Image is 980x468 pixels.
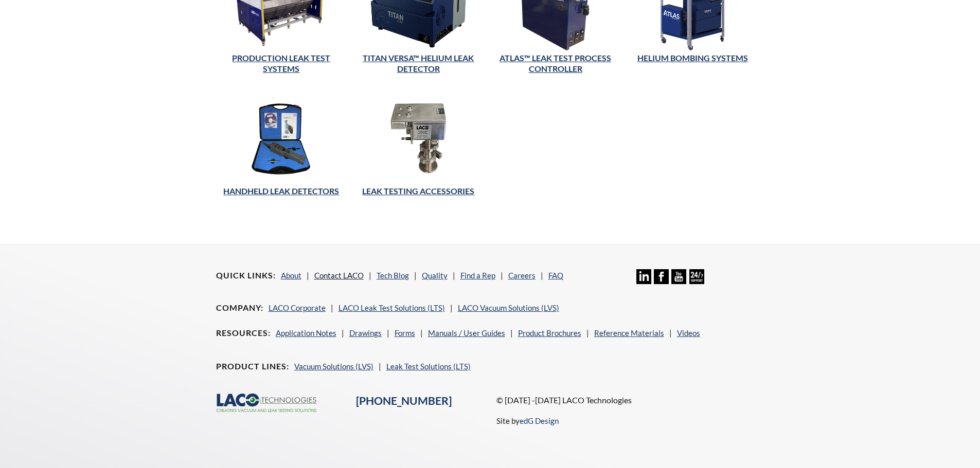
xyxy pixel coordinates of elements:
a: Application Notes [276,328,336,338]
a: Find a Rep [460,271,495,280]
a: About [281,271,301,280]
a: Videos [677,328,700,338]
h4: Resources [216,328,271,339]
a: Quality [422,271,448,280]
a: Leak Test Solutions (LTS) [386,362,471,371]
a: HANDHELD LEAK DETECTORS [223,186,339,196]
a: LEAK TESTING ACCESSORIES [362,186,474,196]
img: Leak Testing Accessories Category [353,93,484,183]
a: LACO Corporate [269,303,326,312]
a: Helium Bombing Systems [637,53,748,63]
a: Careers [508,271,536,280]
a: ATLAS™ Leak Test Process Controller [500,53,611,73]
h4: Quick Links [216,270,276,281]
a: FAQ [548,271,563,280]
a: Drawings [349,328,382,338]
a: [PHONE_NUMBER] [356,394,452,407]
p: © [DATE] -[DATE] LACO Technologies [496,394,764,407]
a: 24/7 Support [689,276,704,286]
a: Manuals / User Guides [428,328,505,338]
img: Handheld Leak Detectors Category [216,93,347,183]
a: Product Brochures [518,328,581,338]
a: Reference Materials [594,328,664,338]
p: Site by [496,415,559,427]
a: Vacuum Solutions (LVS) [294,362,373,371]
a: TITAN VERSA™ Helium Leak Detector [363,53,474,73]
a: Contact LACO [314,271,364,280]
h4: Product Lines [216,361,289,372]
a: Forms [395,328,415,338]
a: edG Design [520,416,559,425]
a: Tech Blog [377,271,409,280]
img: 24/7 Support Icon [689,269,704,284]
a: PRODUCTION LEAK TEST SYSTEMS [232,53,330,73]
h4: Company [216,303,263,313]
a: LACO Leak Test Solutions (LTS) [338,303,445,312]
a: LACO Vacuum Solutions (LVS) [458,303,559,312]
